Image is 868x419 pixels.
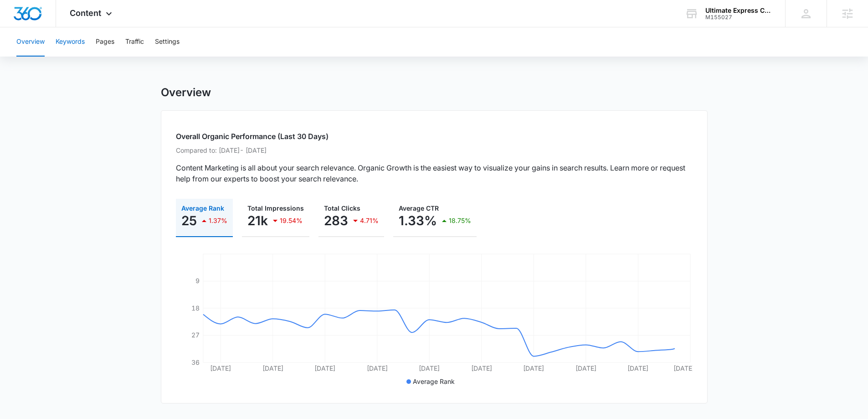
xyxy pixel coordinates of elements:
p: 19.54% [280,217,303,224]
tspan: 18 [191,304,200,312]
tspan: [DATE] [673,364,694,372]
div: account id [705,14,772,21]
p: 21k [247,213,268,228]
button: Pages [96,27,114,57]
tspan: [DATE] [366,364,387,372]
tspan: 9 [195,277,200,285]
p: 283 [324,213,348,228]
tspan: [DATE] [419,364,440,372]
p: 18.75% [449,217,471,224]
div: account name [705,7,772,14]
p: Content Marketing is all about your search relevance. Organic Growth is the easiest way to visual... [176,162,693,184]
p: 1.37% [209,217,227,224]
h2: Overall Organic Performance (Last 30 Days) [176,131,693,142]
tspan: 36 [191,358,200,366]
tspan: [DATE] [523,364,544,372]
button: Overview [16,27,45,57]
tspan: 27 [191,331,200,339]
span: Average Rank [181,204,224,212]
span: Average Rank [413,378,455,385]
tspan: [DATE] [210,364,231,372]
tspan: [DATE] [627,364,648,372]
span: Content [70,8,101,18]
button: Settings [155,27,180,57]
button: Traffic [125,27,144,57]
p: 1.33% [399,213,437,228]
button: Keywords [56,27,85,57]
h1: Overview [161,86,211,99]
tspan: [DATE] [314,364,335,372]
tspan: [DATE] [575,364,596,372]
span: Total Clicks [324,204,360,212]
tspan: [DATE] [471,364,492,372]
span: Average CTR [399,204,439,212]
p: 4.71% [360,217,379,224]
span: Total Impressions [247,204,304,212]
tspan: [DATE] [262,364,283,372]
p: 25 [181,213,197,228]
p: Compared to: [DATE] - [DATE] [176,145,693,155]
